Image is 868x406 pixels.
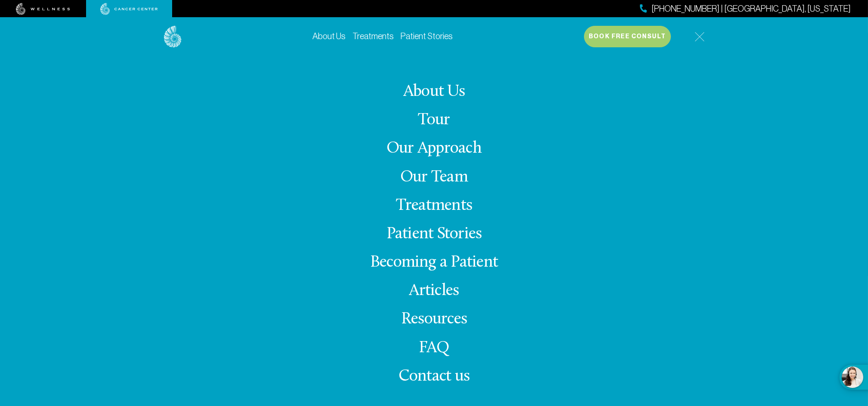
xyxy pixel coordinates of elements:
a: Patient Stories [386,226,482,243]
a: Our Approach [386,140,482,157]
span: Contact us [398,368,470,385]
span: [PHONE_NUMBER] | [GEOGRAPHIC_DATA], [US_STATE] [652,3,851,15]
a: About Us [403,83,465,100]
a: FAQ [419,340,450,357]
a: About Us [312,31,346,41]
button: Book Free Consult [584,26,671,47]
img: wellness [16,3,70,15]
a: Articles [409,283,459,299]
img: cancer center [100,3,158,15]
a: Patient Stories [401,31,453,41]
a: Resources [401,311,467,328]
img: icon-hamburger [695,32,704,42]
a: Tour [418,112,450,129]
a: Treatments [396,197,472,214]
a: [PHONE_NUMBER] | [GEOGRAPHIC_DATA], [US_STATE] [640,3,851,15]
a: Our Team [400,169,468,186]
a: Treatments [352,31,394,41]
img: logo [164,26,182,48]
a: Becoming a Patient [370,254,498,271]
